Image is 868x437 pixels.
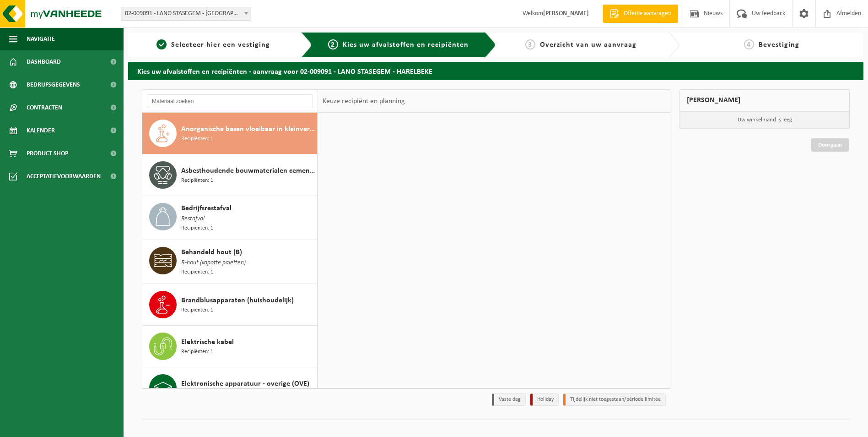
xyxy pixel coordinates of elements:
[181,258,246,268] span: B-hout (kapotte paletten)
[181,306,213,315] span: Recipiënten: 1
[181,295,294,306] span: Brandblusapparaten (huishoudelijk)
[811,138,849,152] a: Doorgaan
[492,393,526,406] li: Vaste dag
[343,41,469,49] span: Kies uw afvalstoffen en recipiënten
[27,119,55,142] span: Kalender
[530,393,559,406] li: Holiday
[543,10,589,17] strong: [PERSON_NAME]
[133,39,294,50] a: 1Selecteer hier een vestiging
[121,7,251,20] span: 02-009091 - LANO STASEGEM - HARELBEKE
[142,326,318,367] button: Elektrische kabel Recipiënten: 1
[525,39,535,49] span: 3
[142,154,318,196] button: Asbesthoudende bouwmaterialen cementgebonden (hechtgebonden) Recipiënten: 1
[142,196,318,240] button: Bedrijfsrestafval Restafval Recipiënten: 1
[147,94,313,108] input: Materiaal zoeken
[563,393,666,406] li: Tijdelijk niet toegestaan/période limitée
[27,142,68,165] span: Product Shop
[128,62,863,80] h2: Kies uw afvalstoffen en recipiënten - aanvraag voor 02-009091 - LANO STASEGEM - HARELBEKE
[142,284,318,326] button: Brandblusapparaten (huishoudelijk) Recipiënten: 1
[181,176,213,185] span: Recipiënten: 1
[744,39,754,49] span: 4
[181,268,213,277] span: Recipiënten: 1
[156,39,167,49] span: 1
[181,135,213,143] span: Recipiënten: 1
[181,165,315,176] span: Asbesthoudende bouwmaterialen cementgebonden (hechtgebonden)
[621,9,674,18] span: Offerte aanvragen
[318,90,410,113] div: Keuze recipiënt en planning
[181,337,234,348] span: Elektrische kabel
[181,247,242,258] span: Behandeld hout (B)
[679,89,850,111] div: [PERSON_NAME]
[181,224,213,233] span: Recipiënten: 1
[181,214,205,224] span: Restafval
[181,124,315,135] span: Anorganische basen vloeibaar in kleinverpakking
[181,348,213,356] span: Recipiënten: 1
[27,96,62,119] span: Contracten
[121,7,251,21] span: 02-009091 - LANO STASEGEM - HARELBEKE
[759,41,799,49] span: Bevestiging
[603,5,678,23] a: Offerte aanvragen
[328,39,338,49] span: 2
[142,113,318,154] button: Anorganische basen vloeibaar in kleinverpakking Recipiënten: 1
[181,378,309,389] span: Elektronische apparatuur - overige (OVE)
[142,240,318,284] button: Behandeld hout (B) B-hout (kapotte paletten) Recipiënten: 1
[680,111,849,129] p: Uw winkelmand is leeg
[27,73,80,96] span: Bedrijfsgegevens
[171,41,270,49] span: Selecteer hier een vestiging
[27,50,61,73] span: Dashboard
[27,165,101,188] span: Acceptatievoorwaarden
[540,41,636,49] span: Overzicht van uw aanvraag
[27,27,55,50] span: Navigatie
[142,367,318,409] button: Elektronische apparatuur - overige (OVE)
[181,203,232,214] span: Bedrijfsrestafval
